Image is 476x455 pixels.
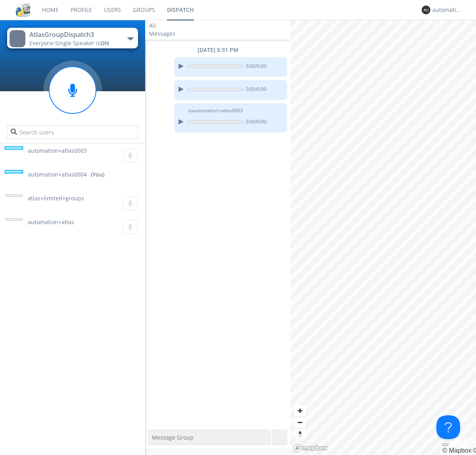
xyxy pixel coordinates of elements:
span: automation+atlas0003 [28,147,87,154]
span: to automation+atlas0003 [188,107,243,114]
img: download media button [269,86,275,91]
img: download media button [269,63,275,68]
a: Mapbox [442,447,471,454]
span: automation+atlas0004 [28,171,87,179]
button: Zoom in [294,405,306,417]
div: [DATE] 5:31 PM [145,46,290,54]
div: Everyone · [29,39,119,47]
img: 373638.png [6,171,22,187]
div: automation+atlas0004 [432,6,462,14]
img: download media button [269,118,275,124]
img: d2d01cd9b4174d08988066c6d424eccd [6,219,22,235]
div: AtlasGroupDispatch3 [29,30,119,39]
div: (You) [91,171,104,179]
img: 373638.png [6,148,22,163]
span: 0:00 / 0:00 [243,63,267,71]
span: Zoom out [294,417,306,428]
span: 0:00 / 0:00 [243,86,267,94]
img: 373638.png [422,6,430,14]
a: Mapbox logo [293,443,328,453]
span: automation+atlas [28,218,74,226]
span: 0:00 / 0:00 [243,118,267,127]
span: Single Speaker is [55,39,109,47]
div: All Messages [149,22,181,38]
span: ON [100,39,109,47]
button: AtlasGroupDispatch3Everyone·Single Speaker isON [7,28,138,48]
button: Reset bearing to north [294,428,306,440]
iframe: Toggle Customer Support [436,415,460,439]
input: Search users [7,125,138,139]
img: cddb5a64eb264b2086981ab96f4c1ba7 [16,3,30,17]
img: caret-down-sm.svg [188,29,191,31]
span: atlas+limited+groups [28,194,84,202]
img: 373638.png [10,30,25,47]
button: Zoom out [294,417,306,428]
img: 373638.png [6,195,22,211]
button: Toggle attribution [442,443,449,446]
img: Translation enabled [124,69,138,83]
